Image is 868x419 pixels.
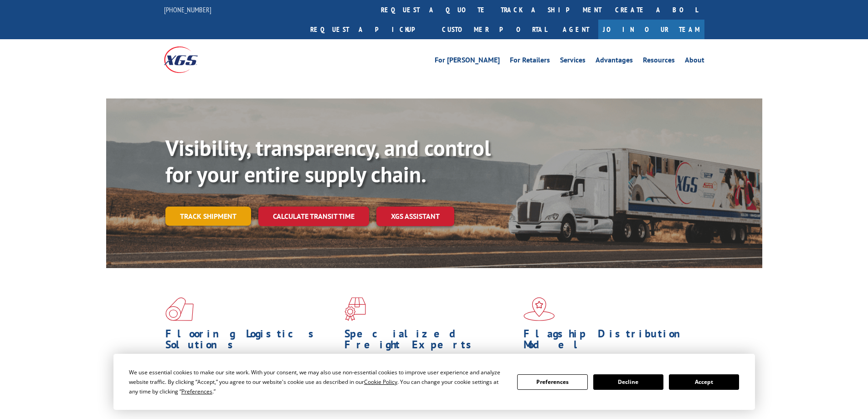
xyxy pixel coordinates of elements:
[165,134,491,188] b: Visibility, transparency, and control for your entire supply chain.
[258,207,369,226] a: Calculate transit time
[554,20,598,39] a: Agent
[643,57,675,67] a: Resources
[517,374,587,390] button: Preferences
[129,367,506,396] div: We use essential cookies to make our site work. With your consent, we may also use non-essential ...
[435,57,500,67] a: For [PERSON_NAME]
[598,20,704,39] a: Join Our Team
[165,207,251,226] a: Track shipment
[510,57,550,67] a: For Retailers
[344,328,517,355] h1: Specialized Freight Experts
[165,328,338,355] h1: Flooring Logistics Solutions
[435,20,554,39] a: Customer Portal
[596,57,633,67] a: Advantages
[560,57,586,67] a: Services
[181,388,212,395] span: Preferences
[524,328,696,355] h1: Flagship Distribution Model
[364,378,397,386] span: Cookie Policy
[164,5,211,14] a: [PHONE_NUMBER]
[165,297,194,321] img: xgs-icon-total-supply-chain-intelligence-red
[376,207,454,226] a: XGS ASSISTANT
[303,20,435,39] a: Request a pickup
[685,57,704,67] a: About
[113,354,755,410] div: Cookie Consent Prompt
[524,297,555,321] img: xgs-icon-flagship-distribution-model-red
[593,374,663,390] button: Decline
[344,297,366,321] img: xgs-icon-focused-on-flooring-red
[669,374,739,390] button: Accept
